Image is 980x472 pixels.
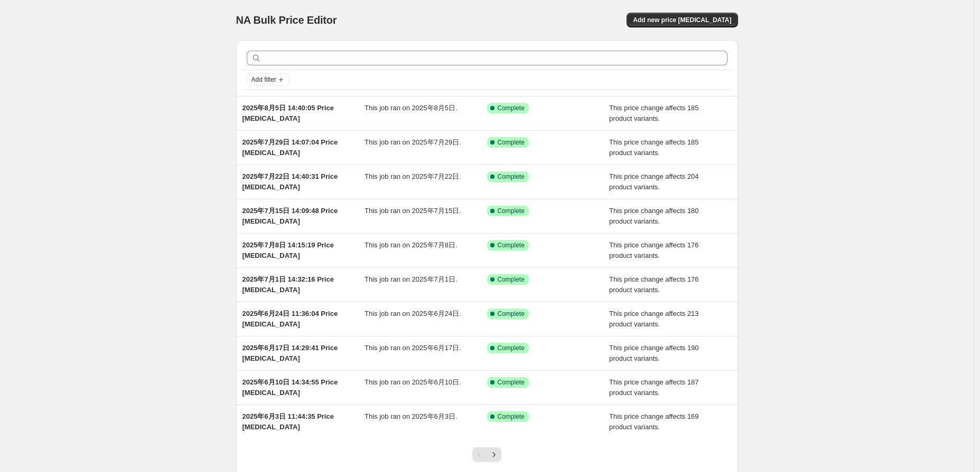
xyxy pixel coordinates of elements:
[498,138,525,147] span: Complete
[487,447,501,462] button: Next
[609,310,699,328] span: This price change affects 213 product variants.
[365,172,461,180] span: This job ran on 2025年7月22日.
[242,344,338,362] span: 2025年6月17日 14:29:41 Price [MEDICAL_DATA]
[242,310,338,328] span: 2025年6月24日 11:36:04 Price [MEDICAL_DATA]
[627,13,738,27] button: Add new price [MEDICAL_DATA]
[242,412,334,431] span: 2025年6月3日 11:44:35 Price [MEDICAL_DATA]
[242,241,334,259] span: 2025年7月8日 14:15:19 Price [MEDICAL_DATA]
[242,172,338,191] span: 2025年7月22日 14:40:31 Price [MEDICAL_DATA]
[242,378,338,397] span: 2025年6月10日 14:34:55 Price [MEDICAL_DATA]
[365,310,461,317] span: This job ran on 2025年6月24日.
[365,275,458,283] span: This job ran on 2025年7月1日.
[609,138,699,157] span: This price change affects 185 product variants.
[242,207,338,225] span: 2025年7月15日 14:09:48 Price [MEDICAL_DATA]
[609,378,699,397] span: This price change affects 187 product variants.
[498,207,525,215] span: Complete
[498,241,525,249] span: Complete
[365,344,461,352] span: This job ran on 2025年6月17日.
[609,104,699,122] span: This price change affects 185 product variants.
[609,207,699,225] span: This price change affects 180 product variants.
[242,104,334,122] span: 2025年8月5日 14:40:05 Price [MEDICAL_DATA]
[633,16,731,24] span: Add new price [MEDICAL_DATA]
[609,241,699,259] span: This price change affects 176 product variants.
[365,241,458,249] span: This job ran on 2025年7月8日.
[472,447,501,462] nav: Pagination
[498,104,525,112] span: Complete
[609,172,699,191] span: This price change affects 204 product variants.
[236,14,337,26] span: NA Bulk Price Editor
[498,172,525,181] span: Complete
[242,275,334,294] span: 2025年7月1日 14:32:16 Price [MEDICAL_DATA]
[365,412,458,420] span: This job ran on 2025年6月3日.
[247,73,289,86] button: Add filter
[609,344,699,362] span: This price change affects 190 product variants.
[365,104,458,112] span: This job ran on 2025年8月5日.
[498,378,525,387] span: Complete
[365,378,461,386] span: This job ran on 2025年6月10日.
[251,75,276,84] span: Add filter
[609,412,699,431] span: This price change affects 169 product variants.
[609,275,699,294] span: This price change affects 176 product variants.
[498,344,525,352] span: Complete
[498,412,525,421] span: Complete
[242,138,338,157] span: 2025年7月29日 14:07:04 Price [MEDICAL_DATA]
[498,310,525,318] span: Complete
[498,275,525,284] span: Complete
[365,138,461,146] span: This job ran on 2025年7月29日.
[365,207,461,215] span: This job ran on 2025年7月15日.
